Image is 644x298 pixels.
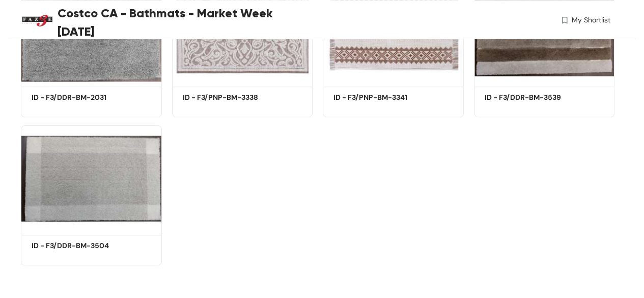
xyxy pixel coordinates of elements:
span: Costco CA - Bathmats - Market Week [DATE] [58,4,278,41]
h5: ID - F3/PNP-BM-3338 [183,92,269,103]
img: wishlist [560,15,569,25]
h5: ID - F3/DDR-BM-3504 [32,240,118,251]
img: 2bf936c9-06bf-4891-8574-f250d090e228 [21,125,162,232]
h5: ID - F3/DDR-BM-2031 [32,92,118,103]
img: Buyer Portal [21,4,54,37]
h5: ID - F3/DDR-BM-3539 [485,92,571,103]
span: My Shortlist [572,15,610,25]
h5: ID - F3/PNP-BM-3341 [333,92,420,103]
